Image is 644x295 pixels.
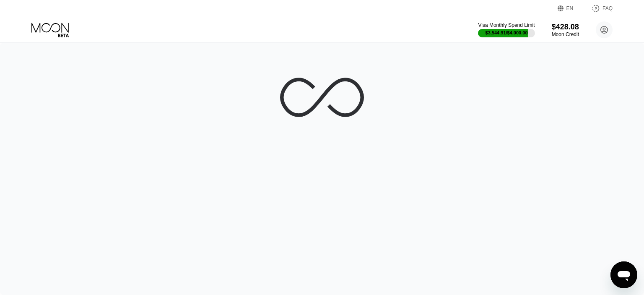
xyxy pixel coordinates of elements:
[583,4,613,13] div: FAQ
[610,261,637,288] iframe: Button to launch messaging window
[552,31,579,37] div: Moon Credit
[478,22,535,37] div: Visa Monthly Spend Limit$3,544.91/$4,000.00
[552,23,579,37] div: $428.08Moon Credit
[486,30,528,35] div: $3,544.91 / $4,000.00
[602,5,613,11] div: FAQ
[552,23,579,31] div: $428.08
[558,4,583,13] div: EN
[478,22,535,28] div: Visa Monthly Spend Limit
[566,5,574,11] div: EN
